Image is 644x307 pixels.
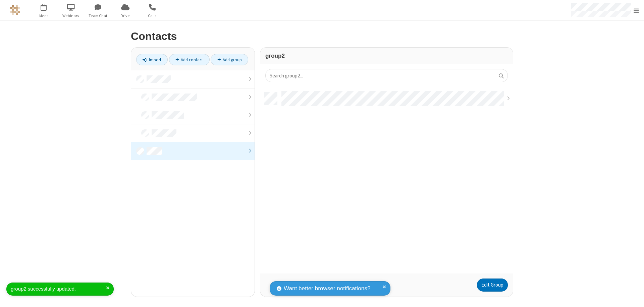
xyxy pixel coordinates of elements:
span: Meet [31,13,56,19]
span: Calls [140,13,165,19]
span: Drive [113,13,138,19]
a: Import [136,54,168,65]
span: Team Chat [86,13,111,19]
a: Edit Group [477,279,508,292]
div: grid [260,87,513,273]
a: Add group [211,54,248,65]
span: Webinars [58,13,84,19]
h3: group2 [265,53,508,59]
input: Search group2... [265,69,508,82]
div: group2 successfully updated. [11,285,106,293]
a: Add contact [169,54,210,65]
span: Want better browser notifications? [284,284,370,293]
h2: Contacts [131,30,513,42]
img: QA Selenium DO NOT DELETE OR CHANGE [10,5,20,15]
